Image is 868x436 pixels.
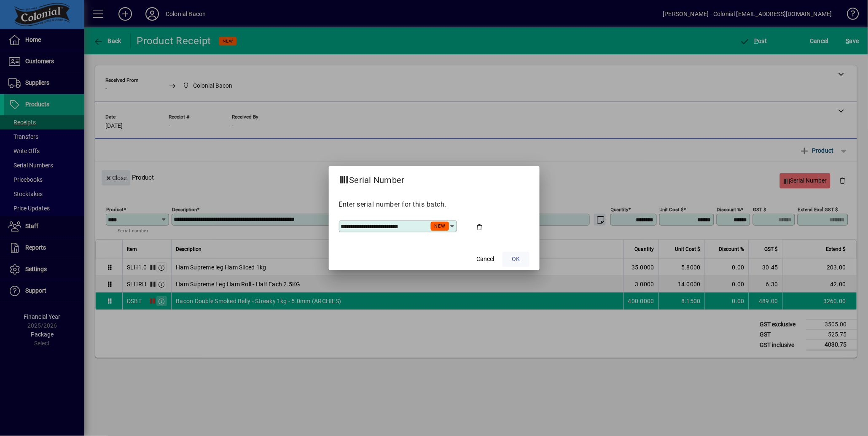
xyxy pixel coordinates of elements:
[477,255,494,264] span: Cancel
[512,255,520,264] span: OK
[434,223,446,229] span: NEW
[472,252,499,267] button: Cancel
[329,166,415,191] h2: Serial Number
[503,252,529,267] button: OK
[339,199,529,210] p: Enter serial number for this batch.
